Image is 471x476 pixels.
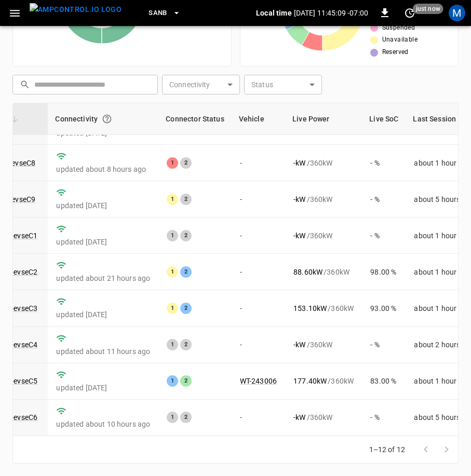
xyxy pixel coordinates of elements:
button: set refresh interval [401,5,418,21]
div: 1 [167,157,178,169]
a: WT-243006 [240,377,277,385]
div: 2 [180,194,192,205]
td: - [232,400,285,436]
p: 153.10 kW [293,303,327,314]
td: 83.00 % [362,363,406,400]
div: profile-icon [449,5,465,21]
td: - % [362,327,406,363]
div: / 360 kW [293,158,354,168]
p: updated about 21 hours ago [56,273,150,283]
div: 2 [180,230,192,241]
div: / 360 kW [293,194,354,205]
p: updated [DATE] [56,237,150,247]
th: Connector Status [158,103,231,135]
div: / 360 kW [293,412,354,423]
td: - [232,181,285,217]
div: 1 [167,303,178,314]
div: 1 [167,230,178,241]
p: [DATE] 11:45:09 -07:00 [294,8,368,18]
div: 2 [180,412,192,423]
span: Unavailable [382,35,418,45]
td: - [232,254,285,290]
td: - % [362,400,406,436]
td: - [232,327,285,363]
div: 1 [167,266,178,278]
p: updated [DATE] [56,309,150,320]
div: 1 [167,375,178,387]
p: updated about 11 hours ago [56,346,150,357]
p: updated about 10 hours ago [56,419,150,429]
div: / 360 kW [293,303,354,314]
p: 1–12 of 12 [369,444,406,455]
p: - kW [293,339,305,350]
div: / 360 kW [293,376,354,386]
div: 1 [167,412,178,423]
div: 2 [180,303,192,314]
div: Connectivity [55,110,151,128]
p: Local time [256,8,292,18]
td: - [232,217,285,254]
td: - % [362,181,406,217]
p: 177.40 kW [293,376,327,386]
div: 1 [167,194,178,205]
td: - [232,145,285,181]
p: 88.60 kW [293,267,322,277]
img: ampcontrol.io logo [30,3,122,16]
div: / 360 kW [293,267,354,277]
td: - % [362,217,406,254]
th: Vehicle [232,103,285,135]
td: - [232,290,285,327]
div: 2 [180,339,192,350]
div: / 360 kW [293,230,354,241]
p: updated [DATE] [56,383,150,393]
p: updated [DATE] [56,200,150,211]
th: Live SoC [362,103,406,135]
p: - kW [293,194,305,205]
span: just now [413,4,443,14]
div: 2 [180,157,192,169]
p: - kW [293,158,305,168]
span: Suspended [382,23,415,33]
div: 2 [180,266,192,278]
p: - kW [293,412,305,423]
button: Connection between the charger and our software. [98,110,116,128]
button: SanB [144,3,185,23]
td: - % [362,145,406,181]
p: - kW [293,230,305,241]
th: Live Power [285,103,362,135]
td: 98.00 % [362,254,406,290]
div: / 360 kW [293,339,354,350]
span: Reserved [382,47,409,58]
div: 1 [167,339,178,350]
div: 2 [180,375,192,387]
p: updated about 8 hours ago [56,164,150,174]
span: SanB [149,7,167,19]
td: 93.00 % [362,290,406,327]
